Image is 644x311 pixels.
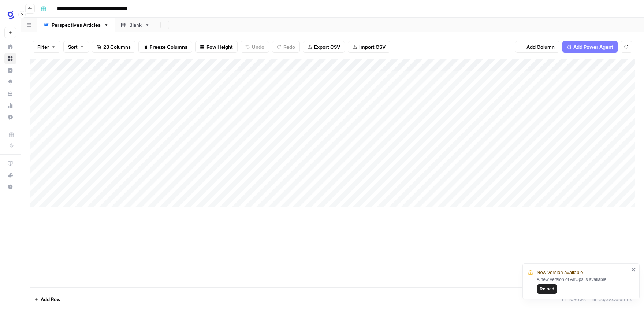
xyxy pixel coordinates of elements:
a: Browse [4,53,16,64]
span: Import CSV [359,43,386,51]
a: Home [4,41,16,53]
div: Perspectives Articles [52,21,101,29]
button: Add Power Agent [562,41,618,53]
span: Add Column [526,43,555,51]
span: Row Height [206,43,233,51]
button: Import CSV [348,41,390,53]
button: Reload [537,284,557,294]
span: Filter [37,43,49,51]
span: Add Power Agent [573,43,613,51]
button: Workspace: Glean SEO Ops [4,6,16,24]
div: 10 Rows [559,293,589,305]
span: Add Row [41,296,61,303]
button: Redo [272,41,300,53]
button: Freeze Columns [138,41,192,53]
button: Filter [33,41,60,53]
button: Sort [63,41,89,53]
a: Opportunities [4,76,16,88]
img: Glean SEO Ops Logo [4,8,18,22]
div: What's new? [5,170,16,181]
span: New version available [537,269,583,276]
div: A new version of AirOps is available. [537,276,629,294]
a: Settings [4,111,16,123]
button: Add Row [30,293,65,305]
a: Blank [115,18,156,32]
button: Add Column [515,41,559,53]
span: Export CSV [314,43,340,51]
span: 28 Columns [103,43,131,51]
button: Row Height [195,41,238,53]
a: Perspectives Articles [37,18,115,32]
button: What's new? [4,169,16,181]
button: Undo [241,41,269,53]
button: close [631,267,636,273]
a: Insights [4,64,16,76]
button: Help + Support [4,181,16,193]
a: AirOps Academy [4,158,16,169]
div: 20/28 Columns [589,293,635,305]
span: Undo [252,43,264,51]
button: 28 Columns [92,41,135,53]
div: Blank [129,21,142,29]
span: Reload [540,286,554,292]
span: Redo [283,43,295,51]
a: Your Data [4,88,16,100]
span: Freeze Columns [150,43,187,51]
span: Sort [68,43,78,51]
a: Usage [4,100,16,111]
button: Export CSV [303,41,345,53]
